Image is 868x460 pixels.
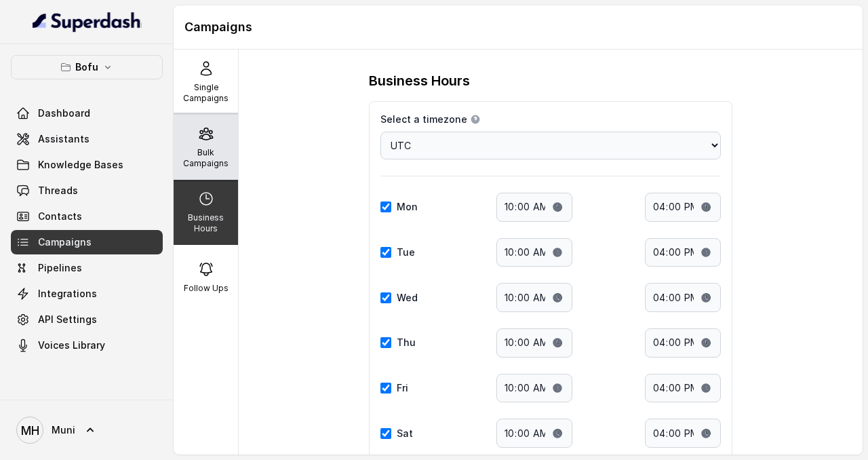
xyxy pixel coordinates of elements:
a: Integrations [11,282,163,306]
a: Muni [11,411,163,449]
label: Thu [397,336,416,349]
a: Threads [11,178,163,203]
a: Dashboard [11,101,163,126]
span: Muni [52,423,75,437]
span: API Settings [38,313,97,326]
a: Pipelines [11,256,163,280]
button: Bofu [11,55,163,79]
a: Voices Library [11,333,163,358]
h1: Campaigns [184,16,852,38]
a: Knowledge Bases [11,153,163,177]
label: Tue [397,246,415,259]
button: Select a timezone [470,114,481,125]
label: Mon [397,200,418,214]
span: Integrations [38,287,97,301]
p: Follow Ups [184,283,229,294]
a: Campaigns [11,230,163,254]
span: Knowledge Bases [38,158,123,172]
span: Dashboard [38,107,90,120]
p: Single Campaigns [179,82,233,104]
text: MH [21,423,39,438]
h3: Business Hours [369,71,470,90]
label: Sat [397,427,413,440]
a: API Settings [11,307,163,332]
p: Business Hours [179,212,233,234]
p: Bulk Campaigns [179,147,233,169]
span: Select a timezone [380,113,467,126]
label: Wed [397,291,418,305]
span: Voices Library [38,339,105,352]
span: Threads [38,184,78,197]
span: Pipelines [38,261,82,275]
a: Contacts [11,204,163,229]
p: Bofu [75,59,98,75]
img: light.svg [33,11,142,33]
span: Contacts [38,210,82,223]
span: Assistants [38,132,90,146]
span: Campaigns [38,235,92,249]
label: Fri [397,381,408,395]
a: Assistants [11,127,163,151]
